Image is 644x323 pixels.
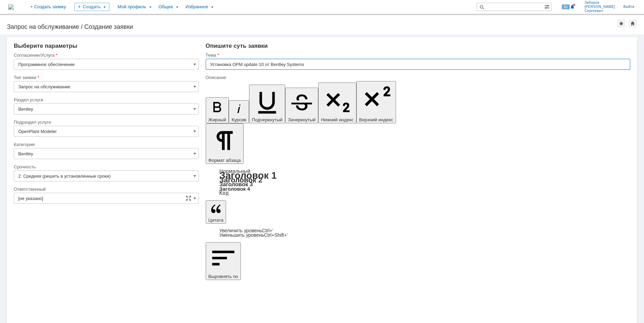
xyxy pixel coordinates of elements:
[206,169,630,196] div: Формат абзаца
[8,4,14,10] img: logo
[318,82,356,123] button: Нижний индекс
[229,100,249,123] button: Курсив
[14,43,77,49] span: Выберите параметры
[206,43,268,49] span: Опишите суть заявки
[8,4,14,10] a: Перейти на домашнюю страницу
[208,158,241,163] span: Формат абзаца
[219,186,250,192] a: Заголовок 4
[584,9,615,13] span: Сергеевич
[3,3,100,25] div: В связи с ошибками в программе OPM update 8 от Bentley Systems (см. Запрос на обслуживание "29731...
[219,168,250,174] a: Нормальный
[629,19,637,27] div: Сделать домашней страницей
[584,5,615,9] span: [PERSON_NAME]
[285,88,318,123] button: Зачеркнутый
[356,81,396,123] button: Верхний индекс
[14,75,197,80] div: Тип заявки
[208,218,224,223] span: Цитата
[14,142,197,147] div: Категория
[249,85,285,123] button: Подчеркнутый
[584,1,615,5] span: Зиборов
[14,187,197,191] div: Ответственный
[14,120,197,124] div: Подраздел услуги
[186,196,191,201] span: Сложная форма
[14,98,197,102] div: Раздел услуги
[562,4,570,9] span: 66
[7,23,617,30] div: Запрос на обслуживание / Создание заявки
[288,117,315,122] span: Зачеркнутый
[262,228,273,233] span: Ctrl+'
[617,19,625,27] div: Добавить в избранное
[208,274,238,279] span: Выровнять по
[219,232,288,238] a: Decrease
[544,3,551,10] span: Расширенный поиск
[206,200,226,224] button: Цитата
[74,3,109,11] div: Создать
[14,165,197,169] div: Срочность
[264,232,288,238] span: Ctrl+Shift+'
[219,190,229,196] a: Код
[206,229,630,237] div: Цитата
[208,117,226,122] span: Жирный
[219,170,277,181] a: Заголовок 1
[206,97,229,123] button: Жирный
[321,117,354,122] span: Нижний индекс
[359,117,393,122] span: Верхний индекс
[206,123,244,164] button: Формат абзаца
[252,117,282,122] span: Подчеркнутый
[219,181,253,187] a: Заголовок 3
[219,228,273,233] a: Increase
[206,75,629,80] div: Описание
[232,117,246,122] span: Курсив
[14,53,197,57] div: Соглашение/Услуга
[206,242,241,280] button: Выровнять по
[219,176,262,184] a: Заголовок 2
[206,53,629,57] div: Тема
